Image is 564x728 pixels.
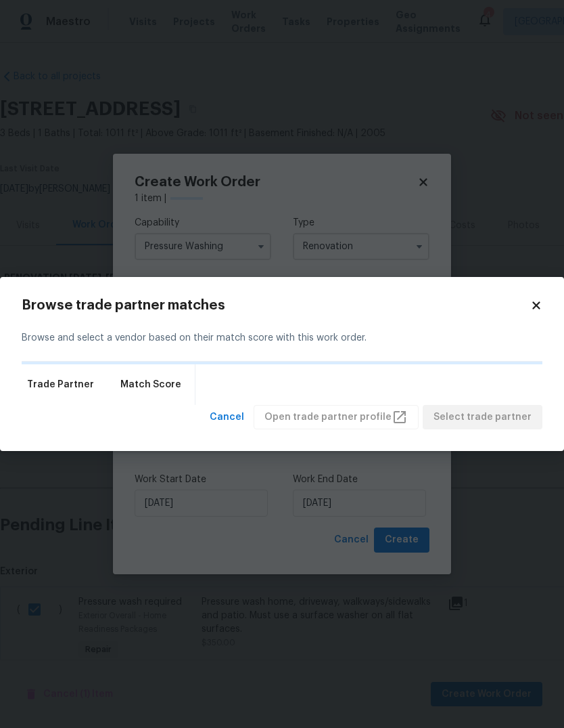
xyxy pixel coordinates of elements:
h2: Browse trade partner matches [22,299,530,312]
span: Match Score [120,378,181,391]
span: Trade Partner [27,378,94,391]
span: Cancel [210,409,244,426]
div: Browse and select a vendor based on their match score with this work order. [22,315,542,362]
button: Cancel [204,405,250,430]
